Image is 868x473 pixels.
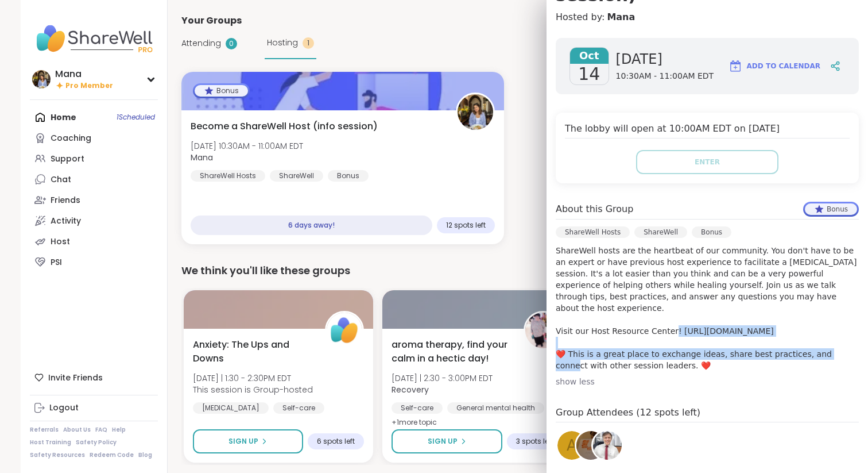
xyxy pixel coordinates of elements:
span: Sign Up [428,436,458,447]
a: Vici [575,429,607,462]
span: Anxiety: The Ups and Downs [193,338,312,366]
div: We think you'll like these groups [181,263,834,279]
a: Logout [30,398,158,418]
button: Sign Up [193,429,303,453]
a: Friends [30,190,158,210]
div: show less [556,376,859,387]
div: Bonus [195,85,248,97]
a: Coaching [30,128,158,148]
div: Friends [51,195,80,206]
div: ShareWell Hosts [556,226,630,238]
a: Safety Resources [30,451,85,459]
div: Host [51,236,70,248]
img: Mana [32,70,51,89]
span: This session is Group-hosted [193,384,313,395]
div: Bonus [328,170,369,182]
div: General mental health [447,402,544,414]
a: Blog [138,451,152,459]
div: Bonus [805,203,857,215]
div: Chat [51,174,71,186]
a: Activity [30,210,158,231]
b: Mana [191,152,213,163]
span: 3 spots left [516,437,553,446]
span: Hosting [267,37,298,49]
img: wyattcallum02 [593,431,622,460]
div: Self-care [273,402,324,414]
a: About Us [63,426,91,434]
a: PSI [30,252,158,272]
div: Support [51,153,84,165]
p: ShareWell hosts are the heartbeat of our community. You don't have to be an expert or have previo... [556,245,859,371]
a: A [556,429,588,462]
span: Your Groups [181,14,242,28]
a: Mana [607,10,635,24]
button: Add to Calendar [723,52,826,80]
span: Sign Up [228,436,258,447]
a: Redeem Code [90,451,134,459]
div: ShareWell Hosts [191,170,265,182]
div: ShareWell [634,226,687,238]
span: Add to Calendar [747,61,820,71]
span: 12 spots left [446,221,486,230]
span: 6 spots left [317,437,355,446]
a: Safety Policy [76,439,117,447]
span: Become a ShareWell Host (info session) [191,120,378,133]
div: 0 [226,38,237,49]
div: Self-care [392,402,443,414]
div: ShareWell [270,170,323,182]
img: ShareWell [327,313,362,348]
div: [MEDICAL_DATA] [193,402,269,414]
a: Referrals [30,426,59,434]
h4: About this Group [556,202,633,216]
div: Coaching [51,133,91,144]
span: 14 [578,64,600,84]
div: Mana [55,68,113,80]
div: Invite Friends [30,367,158,388]
b: Recovery [392,384,429,395]
span: Oct [570,48,609,64]
img: Vici [576,431,605,460]
a: Help [112,426,126,434]
a: Chat [30,169,158,190]
span: [DATE] 10:30AM - 11:00AM EDT [191,140,303,152]
img: ShareWell Nav Logo [30,18,158,59]
div: PSI [51,257,62,268]
a: FAQ [95,426,107,434]
span: [DATE] [616,50,714,68]
span: aroma therapy, find your calm in a hectic day! [392,338,511,366]
div: 1 [303,37,314,49]
h4: Hosted by: [556,10,859,24]
h4: Group Attendees (12 spots left) [556,406,859,422]
img: ShareWell Logomark [728,59,742,73]
h4: The lobby will open at 10:00AM EDT on [DATE] [565,122,850,139]
span: Attending [181,37,221,49]
button: Sign Up [392,429,502,453]
a: Host [30,231,158,252]
div: 6 days away! [191,216,432,235]
a: Host Training [30,439,71,447]
img: Mana [458,94,493,130]
span: 10:30AM - 11:00AM EDT [616,71,714,82]
div: Activity [51,216,81,227]
div: Logout [49,402,79,414]
span: A [567,434,577,457]
span: Enter [695,157,720,167]
img: Recovery [525,313,561,348]
span: [DATE] | 2:30 - 3:00PM EDT [392,372,493,384]
a: Support [30,148,158,169]
span: [DATE] | 1:30 - 2:30PM EDT [193,372,313,384]
a: wyattcallum02 [591,429,623,462]
span: Pro Member [65,81,113,91]
button: Enter [636,150,778,174]
div: Bonus [692,226,731,238]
